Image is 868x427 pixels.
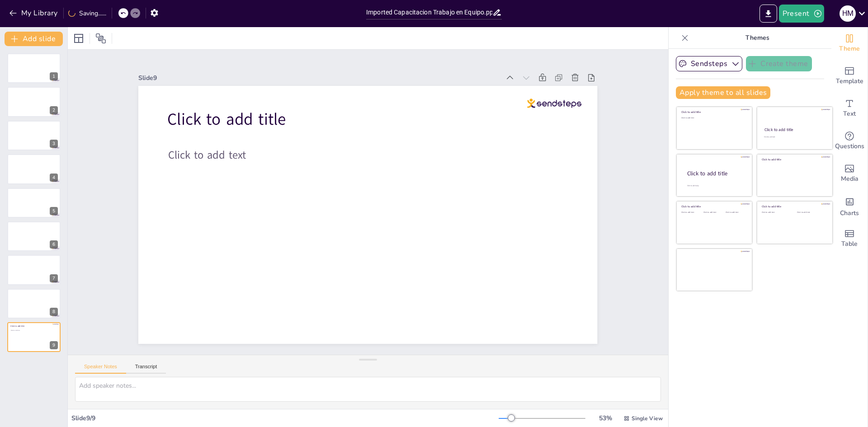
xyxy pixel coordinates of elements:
[50,106,58,114] div: 2
[831,92,868,125] div: Add text boxes
[703,211,724,214] div: Click to add text
[831,190,868,222] div: Add charts and graphs
[75,364,126,374] button: Speaker Notes
[7,6,61,20] button: My Library
[746,56,812,71] button: Create theme
[7,188,61,218] div: 5
[676,56,742,71] button: Sendsteps
[681,205,746,208] div: Click to add title
[841,239,858,249] span: Table
[50,72,58,80] div: 1
[7,322,61,352] div: 9
[7,87,61,117] div: 2
[726,211,746,214] div: Click to add text
[50,341,58,349] div: 9
[681,211,702,214] div: Click to add text
[840,208,859,218] span: Charts
[71,414,499,422] div: Slide 9 / 9
[687,184,744,187] div: Click to add body
[840,5,856,22] div: H M
[831,222,868,255] div: Add a table
[797,211,826,214] div: Click to add text
[10,325,24,328] span: Click to add title
[50,207,58,215] div: 5
[687,169,745,177] div: Click to add title
[594,414,616,422] div: 53 %
[836,76,863,86] span: Template
[50,174,58,182] div: 4
[50,140,58,148] div: 3
[126,364,166,374] button: Transcript
[168,148,246,163] span: Click to add text
[71,31,86,46] div: Layout
[831,125,868,157] div: Get real-time input from your audience
[840,5,856,23] button: H M
[632,415,663,422] span: Single View
[7,154,61,184] div: 4
[167,108,286,130] span: Click to add title
[764,127,825,132] div: Click to add title
[50,274,58,282] div: 7
[839,44,860,54] span: Theme
[779,5,824,23] button: Present
[841,174,859,184] span: Media
[676,86,770,99] button: Apply theme to all slides
[138,74,500,82] div: Slide 9
[762,158,826,161] div: Click to add title
[50,308,58,316] div: 8
[831,27,868,60] div: Change the overall theme
[7,121,61,150] div: 3
[831,157,868,190] div: Add images, graphics, shapes or video
[68,9,106,18] div: Saving......
[762,205,826,208] div: Click to add title
[843,109,856,119] span: Text
[692,27,822,49] p: Themes
[5,32,63,46] button: Add slide
[831,60,868,92] div: Add ready made slides
[681,110,746,114] div: Click to add title
[50,240,58,249] div: 6
[366,6,492,19] input: Insert title
[7,221,61,251] div: 6
[7,289,61,319] div: 8
[681,117,746,119] div: Click to add text
[764,136,824,138] div: Click to add text
[7,255,61,285] div: 7
[835,141,864,151] span: Questions
[759,5,777,23] button: Export to PowerPoint
[95,33,106,44] span: Position
[762,211,790,214] div: Click to add text
[11,329,20,331] span: Click to add text
[7,53,61,83] div: 1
